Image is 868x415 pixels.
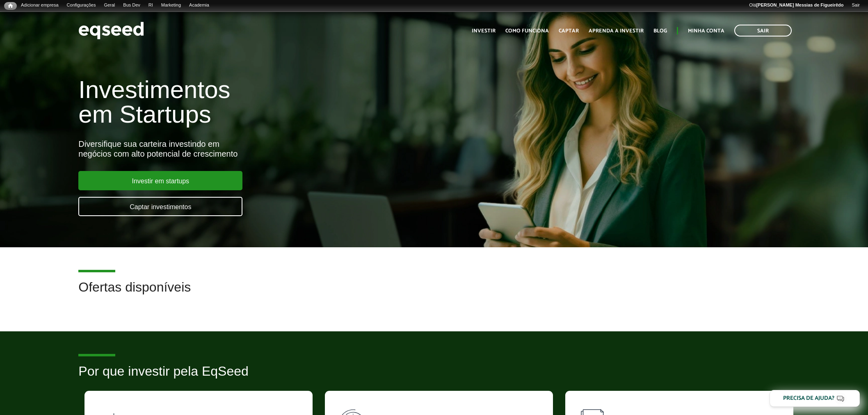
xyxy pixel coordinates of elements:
[505,28,549,34] a: Como funciona
[63,2,100,9] a: Configurações
[78,364,789,391] h2: Por que investir pela EqSeed
[756,2,843,7] strong: [PERSON_NAME] Messias de Figueirêdo
[847,2,864,9] a: Sair
[78,78,500,127] h1: Investimentos em Startups
[78,139,500,159] div: Diversifique sua carteira investindo em negócios com alto potencial de crescimento
[734,25,792,36] a: Sair
[78,280,789,307] h2: Ofertas disponíveis
[119,2,144,9] a: Bus Dev
[100,2,119,9] a: Geral
[589,28,644,34] a: Aprenda a investir
[559,28,579,34] a: Captar
[688,28,724,34] a: Minha conta
[78,197,242,216] a: Captar investimentos
[4,2,17,10] a: Início
[8,3,13,9] span: Início
[472,28,496,34] a: Investir
[144,2,157,9] a: RI
[653,28,667,34] a: Blog
[78,20,144,41] img: EqSeed
[157,2,185,9] a: Marketing
[17,2,63,9] a: Adicionar empresa
[78,171,242,190] a: Investir em startups
[185,2,213,9] a: Academia
[745,2,847,9] a: Olá[PERSON_NAME] Messias de Figueirêdo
